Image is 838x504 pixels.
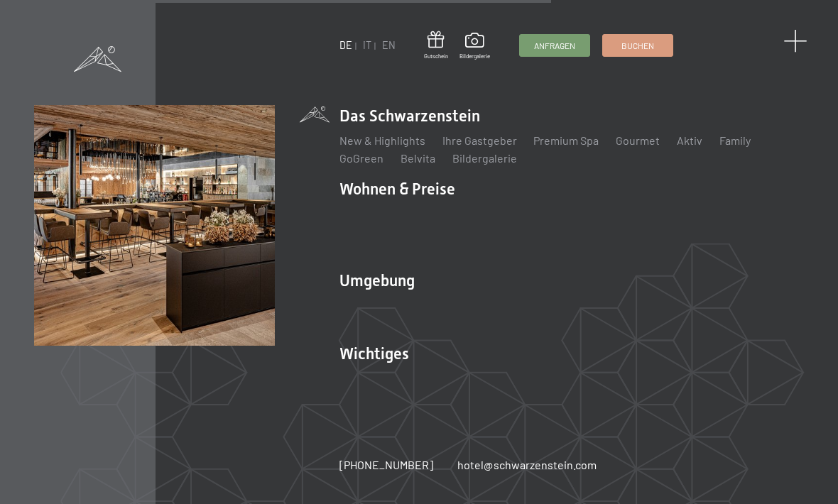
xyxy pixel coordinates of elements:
[339,151,383,165] a: GoGreen
[460,53,491,60] span: Bildergalerie
[442,133,516,147] a: Ihre Gastgeber
[362,39,371,51] a: IT
[457,457,597,473] a: hotel@schwarzenstein.com
[423,53,447,60] span: Gutschein
[719,133,751,147] a: Family
[423,31,447,60] a: Gutschein
[381,39,395,51] a: EN
[677,133,702,147] a: Aktiv
[339,133,425,147] a: New & Highlights
[460,33,491,60] a: Bildergalerie
[400,151,435,165] a: Belvita
[616,133,660,147] a: Gourmet
[339,457,432,473] a: [PHONE_NUMBER]
[339,39,352,51] a: DE
[520,35,589,56] a: Anfragen
[533,133,599,147] a: Premium Spa
[452,151,516,165] a: Bildergalerie
[603,35,673,56] a: Buchen
[621,40,654,52] span: Buchen
[339,458,432,471] span: [PHONE_NUMBER]
[534,40,575,52] span: Anfragen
